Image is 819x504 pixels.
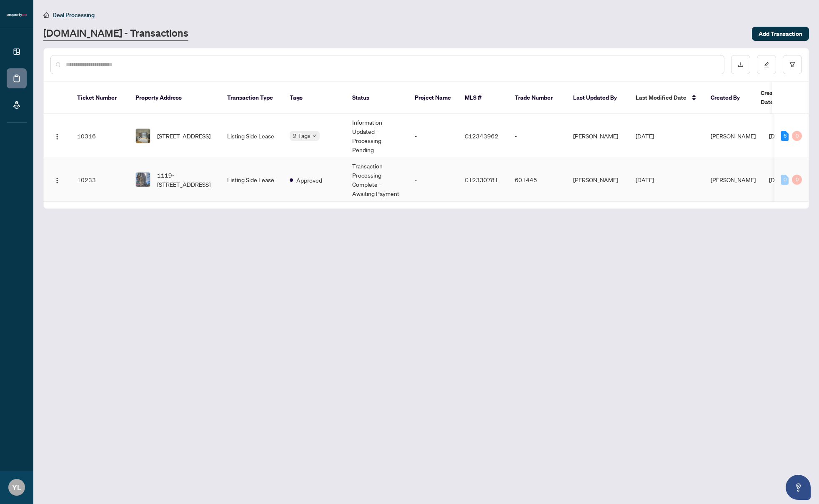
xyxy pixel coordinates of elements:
th: MLS # [458,82,508,114]
td: Listing Side Lease [220,114,283,158]
th: Status [346,82,408,114]
span: [DATE] [636,132,654,140]
td: 10316 [70,114,129,158]
div: 0 [781,175,789,185]
span: [DATE] [636,176,654,183]
img: Logo [54,177,60,184]
img: logo [7,13,27,18]
span: Add Transaction [759,27,802,40]
span: C12343962 [465,132,498,140]
th: Created Date [754,82,812,114]
span: Last Modified Date [636,93,686,102]
td: Transaction Processing Complete - Awaiting Payment [346,158,408,202]
td: Information Updated - Processing Pending [346,114,408,158]
td: 601445 [508,158,566,202]
span: edit [764,62,769,68]
th: Created By [704,82,754,114]
button: Open asap [786,475,811,500]
span: download [738,62,744,68]
div: 0 [792,175,802,185]
img: Logo [54,133,60,140]
th: Property Address [129,82,220,114]
img: thumbnail-img [136,129,150,143]
button: download [731,55,750,74]
td: 10233 [70,158,129,202]
th: Last Modified Date [629,82,704,114]
th: Project Name [408,82,458,114]
span: [PERSON_NAME] [711,176,756,183]
span: Created Date [761,88,796,107]
span: Approved [296,176,322,185]
td: - [408,158,458,202]
th: Transaction Type [220,82,283,114]
td: - [408,114,458,158]
button: Logo [50,173,64,186]
img: thumbnail-img [136,173,150,187]
th: Ticket Number [70,82,129,114]
a: [DOMAIN_NAME] - Transactions [43,26,188,41]
th: Tags [283,82,346,114]
span: [DATE] [769,176,787,183]
button: filter [783,55,802,74]
span: 2 Tags [293,131,311,140]
td: Listing Side Lease [220,158,283,202]
span: down [312,134,316,138]
div: 6 [781,131,789,141]
td: [PERSON_NAME] [566,158,629,202]
th: Last Updated By [566,82,629,114]
span: [STREET_ADDRESS] [157,131,210,140]
th: Trade Number [508,82,566,114]
button: edit [757,55,776,74]
span: C12330781 [465,176,498,183]
span: YL [12,481,21,493]
span: [PERSON_NAME] [711,132,756,140]
span: 1119-[STREET_ADDRESS] [157,171,214,189]
span: filter [789,62,795,68]
span: home [43,12,49,18]
td: [PERSON_NAME] [566,114,629,158]
button: Logo [50,129,64,143]
span: [DATE] [769,132,787,140]
td: - [508,114,566,158]
div: 0 [792,131,802,141]
button: Add Transaction [752,27,809,41]
span: Deal Processing [53,11,95,19]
